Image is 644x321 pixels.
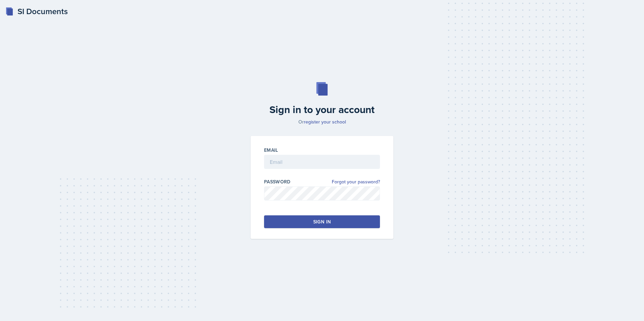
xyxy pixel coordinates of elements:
[313,218,331,225] div: Sign in
[332,178,380,185] a: Forgot your password?
[247,104,397,116] h2: Sign in to your account
[264,155,380,169] input: Email
[304,118,346,125] a: register your school
[247,118,397,125] p: Or
[264,147,278,153] label: Email
[5,5,68,17] a: SI Documents
[264,215,380,228] button: Sign in
[264,178,291,185] label: Password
